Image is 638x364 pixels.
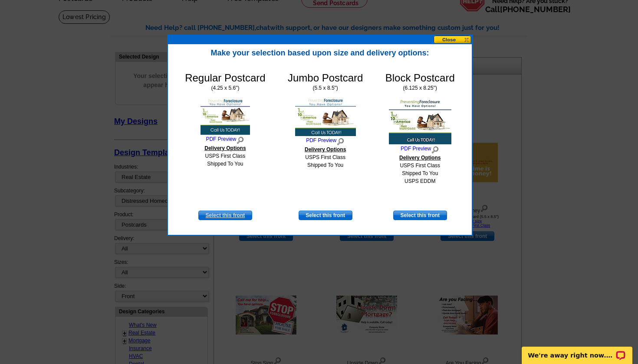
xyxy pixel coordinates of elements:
h4: Block Postcard [385,72,455,84]
dd: USPS First Class Shipped To You [185,152,265,168]
img: PC_distressed07_FR_ST.jpg [201,97,250,135]
a: Select this front [198,211,252,220]
img: magnifyGlass.png [236,135,244,144]
dt: Delivery Options [385,154,455,162]
span: (6.125 x 8.25") [385,84,455,92]
a: PDF Preview [385,144,455,154]
a: Select this front [299,211,352,220]
dd: USPS First Class Shipped To You USPS EDDM [385,162,455,185]
a: PDF Preview [185,135,265,144]
img: magnifyGlass.png [336,136,345,146]
a: PDF Preview [288,136,363,146]
dt: Delivery Options [288,146,363,153]
a: Select this front [393,211,447,220]
h4: Regular Postcard [185,72,265,84]
h2: Make your selection based upon size and delivery options: [172,49,467,58]
h4: Jumbo Postcard [288,72,363,84]
img: GENPEFpreventForeclosure.jpg [389,97,451,144]
dt: Delivery Options [185,144,265,152]
span: (5.5 x 8.5") [288,84,363,92]
dd: USPS First Class Shipped To You [288,153,363,169]
img: PC_distressed07_FJ_ST.jpg [295,97,356,136]
iframe: LiveChat chat widget [516,337,638,364]
span: (4.25 x 5.6") [185,84,265,92]
img: magnifyGlass.png [431,144,439,154]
